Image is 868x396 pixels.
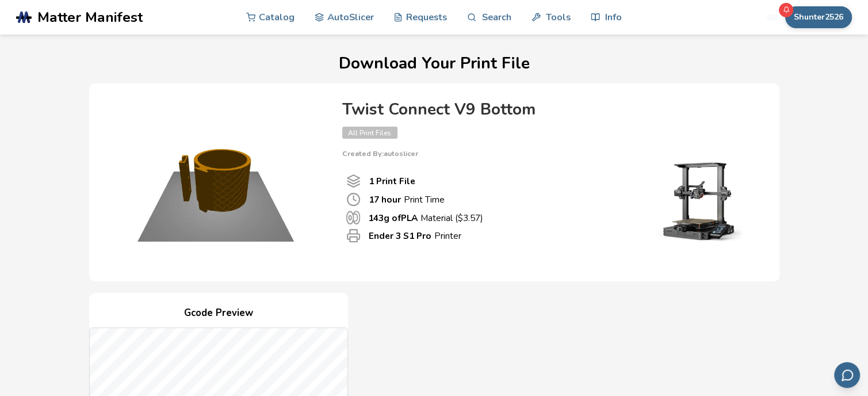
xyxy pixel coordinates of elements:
[369,175,415,187] b: 1 Print File
[369,230,461,242] p: Printer
[369,193,401,205] b: 17 hour
[101,95,331,268] img: Product
[369,230,431,242] b: Ender 3 S1 Pro
[37,9,143,25] span: Matter Manifest
[834,362,860,388] button: Send feedback via email
[89,304,348,322] h4: Gcode Preview
[342,127,397,139] span: All Print Files
[368,212,483,224] p: Material ($ 3.57 )
[368,212,418,224] b: 143 g of PLA
[785,6,852,28] button: Shunter2526
[346,211,360,224] span: Material Used
[342,101,756,119] h4: Twist Connect V9 Bottom
[346,229,361,243] span: Printer
[369,193,445,205] p: Print Time
[641,158,756,244] img: Printer
[346,174,361,188] span: Number Of Print files
[346,192,361,207] span: Print Time
[342,150,756,158] p: Created By: autoslicer
[17,55,851,73] h1: Download Your Print File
